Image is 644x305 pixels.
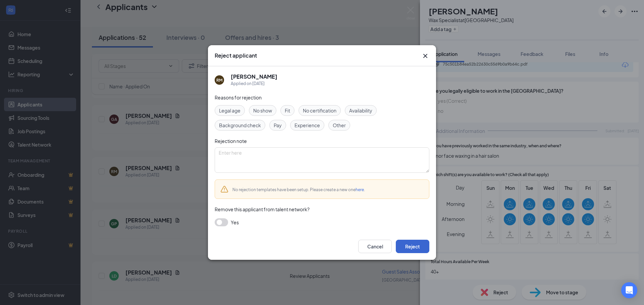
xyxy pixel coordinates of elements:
span: Other [333,122,346,129]
h3: Reject applicant [215,52,257,59]
span: Pay [274,122,282,129]
span: No show [253,107,272,114]
span: Background check [219,122,261,129]
svg: Cross [421,52,429,60]
h5: [PERSON_NAME] [231,73,277,80]
span: Yes [231,218,239,226]
a: here [356,187,364,192]
span: Availability [349,107,372,114]
button: Close [421,52,429,60]
div: RM [216,77,222,83]
span: Legal age [219,107,240,114]
div: Applied on [DATE] [231,80,277,87]
span: No rejection templates have been setup. Please create a new one . [232,187,365,192]
span: No certification [303,107,336,114]
span: Remove this applicant from talent network? [215,206,310,212]
button: Reject [396,240,429,253]
span: Rejection note [215,138,247,144]
svg: Warning [220,185,228,193]
button: Cancel [358,240,392,253]
span: Experience [294,122,320,129]
span: Fit [285,107,290,114]
span: Reasons for rejection [215,94,262,100]
div: Open Intercom Messenger [621,282,637,298]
